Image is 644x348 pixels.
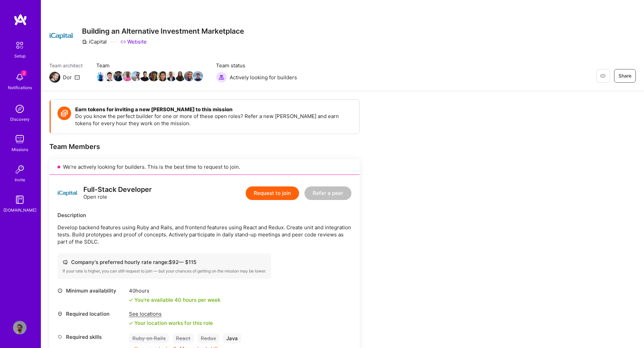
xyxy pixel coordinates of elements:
[193,71,203,81] img: Team Member Avatar
[96,62,202,69] span: Team
[13,38,27,52] img: setup
[57,333,126,341] div: Required skills
[158,71,168,81] img: Team Member Avatar
[113,71,123,81] img: Team Member Avatar
[167,70,176,82] a: Team Member Avatar
[13,193,27,206] img: guide book
[614,69,636,83] button: Share
[185,70,194,82] a: Team Member Avatar
[246,186,299,200] button: Request to join
[96,70,105,82] a: Team Member Avatar
[176,70,185,82] a: Team Member Avatar
[149,70,158,82] a: Team Member Avatar
[129,287,220,294] div: 40 hours
[57,224,351,245] p: Develop backend features using Ruby and Rails, and frontend features using React and Redux. Creat...
[13,163,27,176] img: Invite
[13,132,27,146] img: teamwork
[304,186,351,200] button: Refer a peer
[13,321,27,334] img: User Avatar
[57,183,78,203] img: logo
[194,70,202,82] a: Team Member Avatar
[618,72,631,79] span: Share
[13,70,27,84] img: bell
[49,142,360,151] div: Team Members
[12,146,28,153] div: Missions
[172,333,194,343] div: React
[63,260,68,265] i: icon Cash
[197,333,219,343] div: Redux
[141,70,149,82] a: Team Member Avatar
[57,106,71,120] img: Token icon
[49,62,83,69] span: Team architect
[15,176,25,183] div: Invite
[129,298,133,302] i: icon Check
[57,288,63,293] i: icon Clock
[149,71,159,81] img: Team Member Avatar
[82,27,244,35] h3: Building an Alternative Investment Marketplace
[49,72,60,83] img: Team Architect
[57,287,126,294] div: Minimum availability
[49,159,360,175] div: We’re actively looking for builders. This is the best time to request to join.
[166,71,177,81] img: Team Member Avatar
[105,70,114,82] a: Team Member Avatar
[75,74,80,80] i: icon Mail
[129,333,169,343] div: Ruby on Rails
[114,70,123,82] a: Team Member Avatar
[122,71,132,81] img: Team Member Avatar
[120,38,147,45] a: Website
[3,206,36,214] div: [DOMAIN_NAME]
[75,106,352,113] h4: Earn tokens for inviting a new [PERSON_NAME] to this mission
[104,71,115,81] img: Team Member Avatar
[83,186,152,200] div: Open role
[11,321,28,334] a: User Avatar
[82,39,87,45] i: icon CompanyGray
[57,311,63,316] i: icon Location
[82,38,107,45] div: iCapital
[57,212,351,219] div: Description
[175,71,185,81] img: Team Member Avatar
[63,259,266,266] div: Company's preferred hourly rate range: $ 92 — $ 115
[131,71,141,81] img: Team Member Avatar
[129,310,213,317] div: See locations
[140,71,150,81] img: Team Member Avatar
[57,310,126,317] div: Required location
[132,70,141,82] a: Team Member Avatar
[96,71,106,81] img: Team Member Avatar
[129,296,220,303] div: You're available 40 hours per week
[14,52,26,60] div: Setup
[223,333,241,343] div: Java
[13,102,27,116] img: discovery
[57,334,63,339] i: icon Tag
[14,14,27,26] img: logo
[63,74,72,81] div: Dor
[21,70,27,76] span: 2
[123,70,132,82] a: Team Member Avatar
[129,319,213,327] div: Your location works for this role
[75,113,352,127] p: Do you know the perfect builder for one or more of these open roles? Refer a new [PERSON_NAME] an...
[230,74,297,81] span: Actively looking for builders
[158,70,167,82] a: Team Member Avatar
[49,24,74,48] img: Company Logo
[600,73,606,79] i: icon EyeClosed
[63,268,266,274] div: If your rate is higher, you can still request to join — but your chances of getting on the missio...
[8,84,32,91] div: Notifications
[129,321,133,325] i: icon Check
[184,71,194,81] img: Team Member Avatar
[216,72,227,83] img: Actively looking for builders
[83,186,152,193] div: Full-Stack Developer
[10,116,30,123] div: Discovery
[216,62,297,69] span: Team status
